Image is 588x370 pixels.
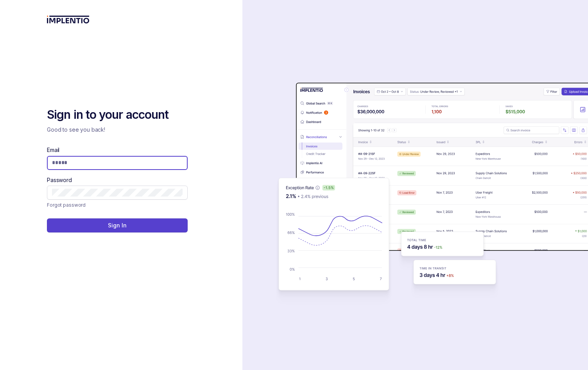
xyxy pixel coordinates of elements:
[47,107,188,123] h2: Sign in to your account
[47,218,188,232] button: Sign In
[47,146,59,154] label: Email
[47,16,90,23] img: logo
[47,126,188,134] p: Good to see you back!
[47,176,72,184] label: Password
[47,201,86,209] a: Link Forgot password
[47,201,86,209] p: Forgot password
[108,222,126,229] p: Sign In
